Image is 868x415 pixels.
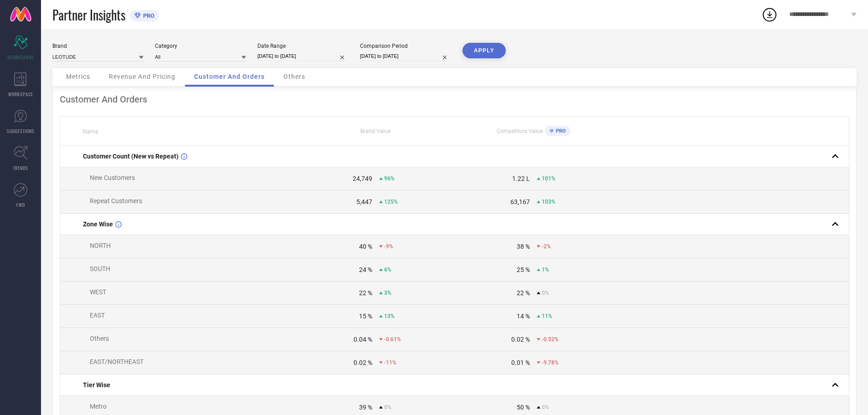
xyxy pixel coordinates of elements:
div: Category [155,43,246,49]
span: 1% [542,266,549,273]
div: 24,749 [353,175,372,182]
span: -9% [384,243,393,250]
div: 25 % [517,266,530,273]
div: 0.02 % [354,359,372,366]
span: 11% [542,313,552,319]
span: Metro [90,403,107,410]
div: 0.02 % [511,336,530,343]
span: 3% [384,290,391,296]
span: Partner Insights [52,5,125,24]
span: Competitors Value [497,128,543,134]
span: 101% [542,175,555,182]
span: 6% [384,266,391,273]
span: Tier Wise [83,381,110,389]
span: -2% [542,243,551,250]
div: 38 % [517,243,530,250]
button: APPLY [462,43,506,58]
div: 1.22 L [512,175,530,182]
span: -0.52% [542,336,559,343]
span: Others [90,335,109,342]
span: EAST/NORTHEAST [90,358,144,365]
span: 96% [384,175,395,182]
span: 103% [542,199,555,205]
div: 50 % [517,404,530,411]
div: 63,167 [510,198,530,205]
span: 125% [384,199,398,205]
span: SOUTH [90,265,110,272]
div: 0.01 % [511,359,530,366]
span: Repeat Customers [90,197,142,205]
span: 0% [384,404,391,410]
div: Customer And Orders [60,94,849,105]
span: New Customers [90,174,135,181]
div: 15 % [359,313,372,320]
div: Brand [52,43,144,49]
span: 0% [542,404,549,410]
div: Date Range [257,43,349,49]
span: PRO [141,12,154,19]
div: 22 % [359,289,372,297]
span: NORTH [90,242,111,249]
div: 39 % [359,404,372,411]
span: Name [83,128,98,135]
span: Metrics [66,73,90,80]
span: FWD [16,201,25,208]
div: 14 % [517,313,530,320]
input: Select date range [257,51,349,61]
div: 22 % [517,289,530,297]
div: 24 % [359,266,372,273]
span: Brand Value [360,128,390,134]
span: 0% [542,290,549,296]
div: Comparison Period [360,43,451,49]
span: Others [283,73,305,80]
span: TRENDS [13,164,28,171]
span: Zone Wise [83,220,113,228]
span: 13% [384,313,395,319]
span: PRO [554,128,566,134]
span: -9.78% [542,359,559,366]
input: Select comparison period [360,51,451,61]
span: -0.61% [384,336,401,343]
span: Customer Count (New vs Repeat) [83,153,179,160]
span: -11% [384,359,396,366]
div: 0.04 % [354,336,372,343]
div: 40 % [359,243,372,250]
div: Open download list [761,6,778,23]
span: SUGGESTIONS [7,128,35,134]
span: WEST [90,288,106,296]
span: Revenue And Pricing [109,73,175,80]
span: SCORECARDS [7,54,34,61]
span: Customer And Orders [194,73,265,80]
span: EAST [90,312,105,319]
span: WORKSPACE [8,91,33,97]
div: 5,447 [356,198,372,205]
